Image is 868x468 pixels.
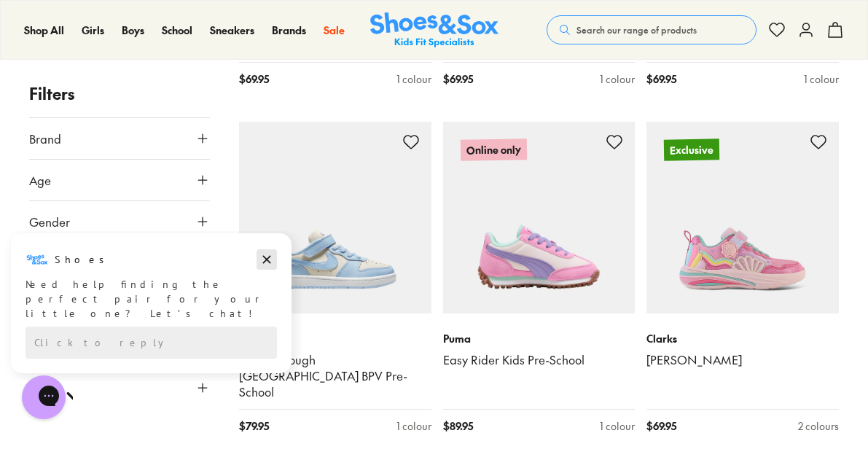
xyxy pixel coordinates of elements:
[600,71,635,87] div: 1 colour
[370,12,498,48] a: Shoes & Sox
[239,331,431,346] p: Nike
[29,160,210,200] button: Age
[122,23,144,37] span: Boys
[443,122,636,314] a: Online only
[443,352,636,368] a: Easy Rider Kids Pre-School
[239,418,269,434] span: $ 79.95
[24,23,64,37] span: Shop All
[804,71,839,87] div: 1 colour
[29,213,70,230] span: Gender
[11,17,292,90] div: Message from Shoes. Need help finding the perfect pair for your little one? Let’s chat!
[29,82,210,106] p: Filters
[646,71,676,87] span: $ 69.95
[24,23,64,38] a: Shop All
[210,23,254,37] span: Sneakers
[324,23,345,38] a: Sale
[547,15,756,44] button: Search our range of products
[646,418,676,434] span: $ 69.95
[370,12,498,48] img: SNS_Logo_Responsive.svg
[443,71,473,87] span: $ 69.95
[122,23,144,38] a: Boys
[162,23,192,37] span: School
[55,21,112,36] h3: Shoes
[210,23,254,38] a: Sneakers
[443,331,636,346] p: Puma
[82,23,104,37] span: Girls
[324,23,345,37] span: Sale
[29,201,210,242] button: Gender
[26,46,277,90] div: Need help finding the perfect pair for your little one? Let’s chat!
[162,23,192,38] a: School
[646,122,839,314] a: Exclusive
[272,23,306,38] a: Brands
[29,118,210,159] button: Brand
[239,71,269,87] span: $ 69.95
[460,139,526,161] p: Online only
[798,418,839,434] div: 2 colours
[443,418,473,434] span: $ 89.95
[82,23,104,38] a: Girls
[396,71,431,87] div: 1 colour
[29,130,61,147] span: Brand
[396,418,431,434] div: 1 colour
[29,171,51,189] span: Age
[15,370,73,424] iframe: Gorgias live chat messenger
[576,23,697,36] span: Search our range of products
[26,95,277,128] div: Reply to the campaigns
[646,331,839,346] p: Clarks
[257,18,277,39] button: Dismiss campaign
[646,352,839,368] a: [PERSON_NAME]
[11,2,292,142] div: Campaign message
[239,352,431,400] a: Court Borough [GEOGRAPHIC_DATA] BPV Pre-School
[26,17,49,40] img: Shoes logo
[663,137,720,163] p: Exclusive
[29,367,210,408] button: Size
[600,418,635,434] div: 1 colour
[272,23,306,37] span: Brands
